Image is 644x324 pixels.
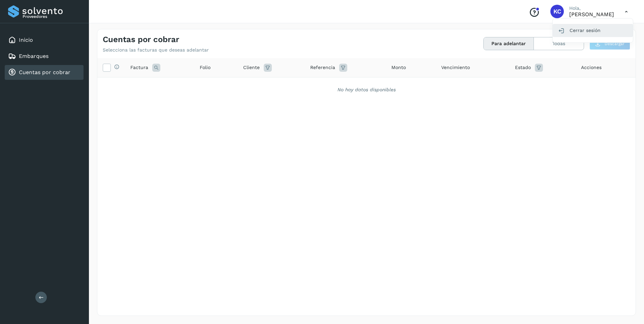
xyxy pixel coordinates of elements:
[553,24,633,37] div: Cerrar sesión
[19,69,70,75] a: Cuentas por cobrar
[23,14,81,19] p: Proveedores
[5,49,84,64] div: Embarques
[5,65,84,80] div: Cuentas por cobrar
[19,53,49,59] a: Embarques
[5,33,84,47] div: Inicio
[19,37,33,43] a: Inicio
